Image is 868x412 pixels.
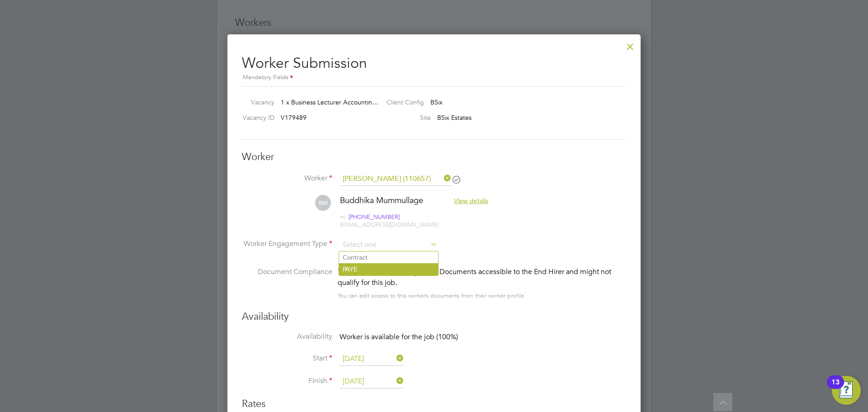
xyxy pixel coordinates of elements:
[338,290,526,301] div: You can edit access to this worker’s documents from their worker profile.
[242,310,626,323] h3: Availability
[238,98,274,106] label: Vacancy
[242,354,332,363] label: Start
[242,73,626,83] div: Mandatory Fields
[340,221,439,228] span: [EMAIL_ADDRESS][DOMAIN_NAME]
[242,151,626,164] h3: Worker
[454,197,488,205] span: View details
[340,238,438,252] input: Select one
[281,98,378,106] span: 1 x Business Lecturer Accountin…
[379,114,431,122] label: Site
[281,114,307,122] span: V179489
[339,263,438,275] li: PAYE
[340,375,404,388] input: Select one
[338,266,626,288] div: This worker has no Compliance Documents accessible to the End Hirer and might not qualify for thi...
[242,47,626,83] h2: Worker Submission
[437,114,472,122] span: BSix Estates
[242,174,332,183] label: Worker
[242,266,332,299] label: Document Compliance
[238,114,274,122] label: Vacancy ID
[831,382,840,394] div: 13
[832,376,861,405] button: Open Resource Center, 13 new notifications
[340,172,451,186] input: Search for...
[430,98,443,106] span: BSix
[242,239,332,249] label: Worker Engagement Type
[349,213,400,221] span: [PHONE_NUMBER]
[379,98,424,106] label: Client Config
[339,251,438,263] li: Contract
[242,398,626,411] h3: Rates
[315,195,331,211] span: BM
[242,376,332,386] label: Finish
[340,332,458,341] span: Worker is available for the job (100%)
[242,332,332,341] label: Availability
[340,213,347,221] span: m:
[340,352,404,366] input: Select one
[340,195,423,205] span: Buddhika Mummullage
